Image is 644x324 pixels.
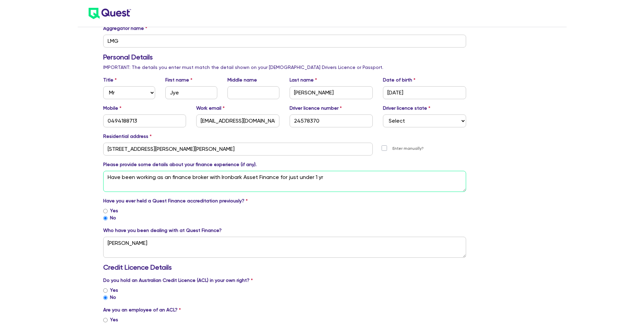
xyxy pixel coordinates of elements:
[227,76,257,84] label: Middle name
[196,105,225,112] label: Work email
[103,306,181,313] label: Are you an employee of an ACL?
[103,161,257,168] label: Please provide some details about your finance experience (if any).
[110,287,118,294] label: Yes
[165,76,192,84] label: First name
[103,25,147,32] label: Aggregator name
[383,86,466,99] input: DD / MM / YYYY
[103,133,152,140] label: Residential address
[103,227,222,234] label: Who have you been dealing with at Quest Finance?
[103,64,466,71] p: IMPORTANT: The details you enter must match the detail shown on your [DEMOGRAPHIC_DATA] Drivers L...
[110,316,118,323] label: Yes
[110,294,116,301] label: No
[290,76,317,84] label: Last name
[290,105,342,112] label: Driver licence number
[110,214,116,221] label: No
[103,53,466,61] h3: Personal Details
[103,263,466,271] h3: Credit Licence Details
[383,76,416,84] label: Date of birth
[103,105,122,112] label: Mobile
[392,145,424,152] label: Enter manually?
[383,105,430,112] label: Driver licence state
[89,8,131,19] img: quest-logo
[110,207,118,214] label: Yes
[103,277,253,284] label: Do you hold an Australian Credit Licence (ACL) in your own right?
[103,197,248,204] label: Have you ever held a Quest Finance accreditation previously?
[103,76,117,84] label: Title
